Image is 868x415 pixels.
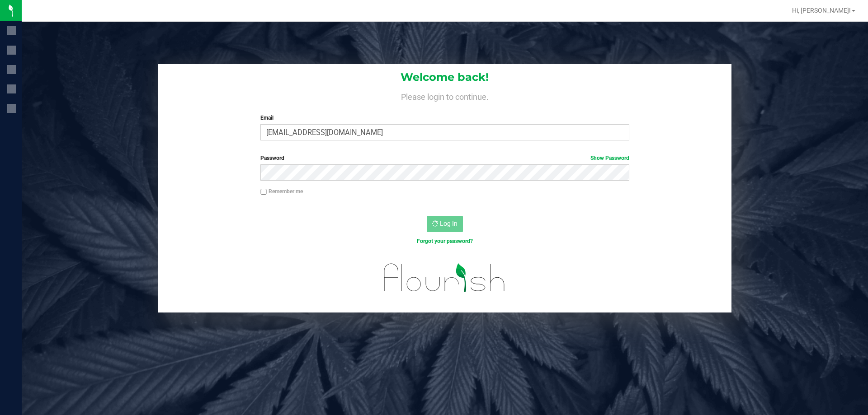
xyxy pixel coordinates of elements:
[417,238,473,244] a: Forgot your password?
[158,90,731,101] h4: Please login to continue.
[427,216,463,232] button: Log In
[792,7,851,14] span: Hi, [PERSON_NAME]!
[260,187,303,196] label: Remember me
[158,71,731,83] h1: Welcome back!
[440,220,458,227] span: Log In
[260,114,629,122] label: Email
[260,189,267,195] input: Remember me
[373,255,516,301] img: flourish_logo.svg
[590,155,629,161] a: Show Password
[260,155,284,161] span: Password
